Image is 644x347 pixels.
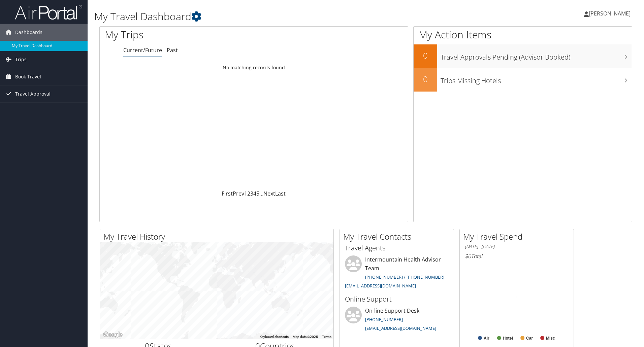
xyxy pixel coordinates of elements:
h1: My Trips [105,28,275,42]
h3: Trips Missing Hotels [441,73,632,85]
text: Misc [546,336,555,341]
button: Keyboard shortcuts [260,335,289,339]
span: [PERSON_NAME] [589,10,631,17]
span: Map data ©2025 [293,335,318,339]
a: First [222,190,233,197]
span: Book Travel [15,68,41,85]
h2: My Travel History [103,231,333,242]
span: … [259,190,263,197]
a: 0Trips Missing Hotels [414,68,632,92]
span: Travel Approval [15,85,51,102]
a: [EMAIL_ADDRESS][DOMAIN_NAME] [365,325,436,331]
text: Air [484,336,489,341]
a: Past [167,46,178,54]
a: Current/Future [123,46,162,54]
span: Dashboards [15,24,42,41]
text: Car [526,336,533,341]
img: airportal-logo.png [15,4,82,20]
h3: Travel Approvals Pending (Advisor Booked) [441,49,632,62]
li: Intermountain Health Advisor Team [342,255,452,291]
span: Trips [15,51,27,68]
h1: My Travel Dashboard [94,9,456,24]
a: 4 [253,190,256,197]
a: [PERSON_NAME] [584,3,637,24]
td: No matching records found [100,62,408,74]
h3: Travel Agents [345,243,449,253]
h6: [DATE] - [DATE] [465,243,569,250]
li: On-line Support Desk [342,307,452,334]
a: [EMAIL_ADDRESS][DOMAIN_NAME] [345,283,416,289]
h2: My Travel Contacts [343,231,454,242]
a: 2 [247,190,250,197]
h2: 0 [414,50,437,61]
h3: Online Support [345,294,449,304]
a: [PHONE_NUMBER] [365,316,403,322]
a: 1 [244,190,247,197]
a: 5 [256,190,259,197]
a: Terms (opens in new tab) [322,335,331,339]
h1: My Action Items [414,28,632,42]
a: Next [263,190,275,197]
img: Google [102,331,124,339]
a: [PHONE_NUMBER] / [PHONE_NUMBER] [365,274,444,280]
a: 3 [250,190,253,197]
a: Prev [233,190,244,197]
a: Open this area in Google Maps (opens a new window) [102,331,124,339]
h2: My Travel Spend [463,231,574,242]
a: Last [275,190,286,197]
span: $0 [465,252,471,260]
h2: 0 [414,73,437,85]
h6: Total [465,252,569,260]
a: 0Travel Approvals Pending (Advisor Booked) [414,44,632,68]
text: Hotel [503,336,513,341]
